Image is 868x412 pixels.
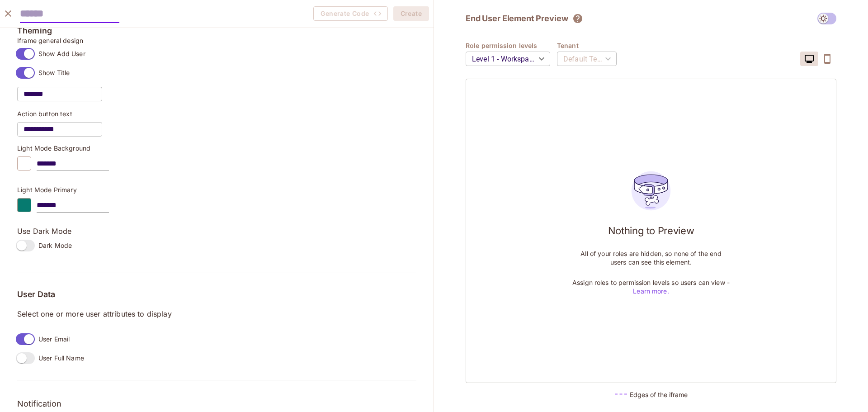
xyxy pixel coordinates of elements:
[393,6,429,21] button: Create
[17,26,416,35] h5: Theming
[17,397,416,411] h3: Notification
[313,6,388,21] button: Generate Code
[38,335,70,343] span: User Email
[572,13,583,24] svg: The element will only show tenant specific content. No user information will be visible across te...
[38,68,70,77] span: Show Title
[38,49,85,58] span: Show Add User
[17,110,416,118] p: Action button text
[17,145,416,152] p: Light Mode Background
[608,224,694,237] h1: Nothing to Preview
[38,241,72,250] span: Dark Mode
[17,37,416,44] p: Iframe general design
[17,186,416,194] p: Light Mode Primary
[633,287,669,295] a: Learn more.
[630,390,688,399] h5: Edges of the iframe
[572,249,730,266] p: All of your roles are hidden, so none of the end users can see this element.
[466,41,557,50] h4: Role permission levels
[38,354,84,362] span: User Full Name
[313,6,388,21] span: Create the element to generate code
[627,166,675,215] img: users_preview_empty_state
[572,278,730,295] p: Assign roles to permission levels so users can view -
[17,309,416,319] p: Select one or more user attributes to display
[466,13,568,24] h2: End User Element Preview
[466,46,550,71] div: Level 1 - Workspace Owner
[17,226,416,236] p: Use Dark Mode
[17,290,416,299] h5: User Data
[557,46,617,71] div: Default Tenant
[557,41,623,50] h4: Tenant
